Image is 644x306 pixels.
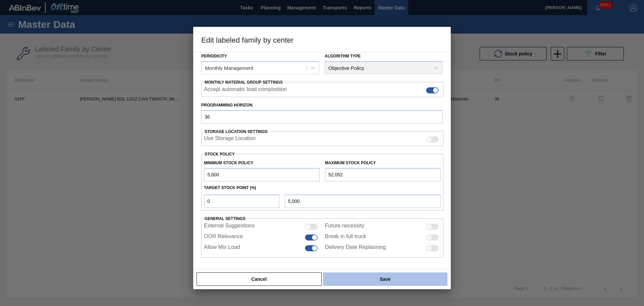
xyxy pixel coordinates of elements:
[325,233,366,242] label: Break in full truck
[204,86,287,94] label: Accept automatic load composition
[204,244,240,252] label: Allow Mix Load
[193,27,451,52] h3: Edit labeled family by center
[325,161,376,165] label: Maximum Stock Policy
[204,223,255,231] label: External Suggestions
[204,233,243,242] label: OOR Relevance
[325,244,386,252] label: Delivery Date Replanning
[205,129,268,134] span: Storage Location Settings
[197,272,322,286] button: Cancel
[204,161,253,165] label: Minimum Stock Policy
[325,54,361,58] label: Algorithm Type
[205,80,283,85] span: Monthly Material Group Settings
[204,135,256,143] label: When enabled, the system will display stocks from different storage locations.
[204,185,256,190] label: Target Stock Point (%)
[323,272,447,286] button: Save
[325,223,364,231] label: Future necessity
[205,152,235,157] label: Stock Policy
[201,100,443,110] label: Programming Horizon
[205,216,246,221] span: General settings
[205,65,253,71] div: Monthly Management
[201,54,227,58] label: Periodicity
